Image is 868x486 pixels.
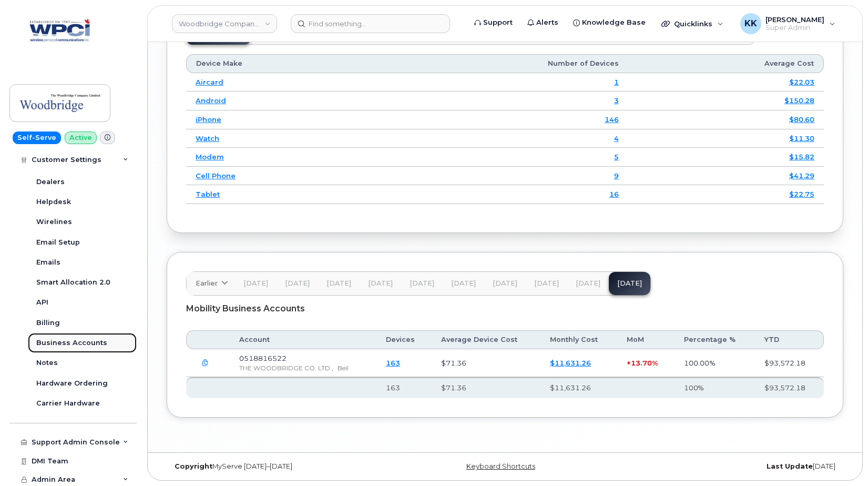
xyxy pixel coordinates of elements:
span: 0518816522 [239,354,287,362]
a: 163 [386,359,400,367]
th: Average Device Cost [432,330,541,349]
td: $71.36 [432,349,541,377]
a: 3 [614,96,619,105]
div: Kristin Kammer-Grossman [733,13,843,34]
th: YTD [755,330,824,349]
a: 4 [614,134,619,143]
a: Tablet [196,190,220,198]
a: Support [467,12,520,33]
th: MoM [617,330,675,349]
th: 163 [376,377,431,398]
a: Modem [196,153,224,161]
td: $93,572.18 [755,349,824,377]
a: Android [196,96,226,105]
span: Earlier [196,278,218,288]
div: Quicklinks [654,13,731,34]
span: [DATE] [368,279,393,288]
span: 13.70% [631,359,658,367]
a: Alerts [520,12,566,33]
div: Mobility Business Accounts [186,296,824,322]
span: Alerts [536,17,558,28]
span: Bell [338,364,349,372]
a: 146 [605,115,619,124]
a: Keyboard Shortcuts [466,462,535,470]
a: $11,631.26 [550,359,591,367]
th: Account [230,330,377,349]
span: Super Admin [765,24,824,32]
th: 100% [675,377,755,398]
a: Woodbridge Company Limited [172,14,277,33]
a: 9 [614,171,619,180]
a: Cell Phone [196,171,236,180]
a: 16 [609,190,619,198]
a: $80.60 [789,115,814,124]
a: Knowledge Base [566,12,653,33]
span: [DATE] [243,279,268,288]
span: Support [483,17,513,28]
th: $93,572.18 [755,377,824,398]
a: $22.75 [789,190,814,198]
th: Device Make [186,54,373,73]
strong: Copyright [175,462,212,470]
th: $11,631.26 [540,377,617,398]
span: [DATE] [493,279,517,288]
a: Aircard [196,78,223,86]
span: [DATE] [326,279,351,288]
div: [DATE] [618,462,843,471]
th: Percentage % [675,330,755,349]
span: [DATE] [534,279,559,288]
a: $11.30 [789,134,814,143]
span: Knowledge Base [582,17,646,28]
strong: Last Update [767,462,813,470]
span: [DATE] [285,279,310,288]
th: Monthly Cost [540,330,617,349]
span: [DATE] [451,279,476,288]
th: Average Cost [628,54,824,73]
td: 100.00% [675,349,755,377]
span: [DATE] [576,279,600,288]
div: MyServe [DATE]–[DATE] [167,462,392,471]
a: 1 [614,78,619,86]
a: $15.82 [789,153,814,161]
span: [PERSON_NAME] [765,15,824,24]
a: iPhone [196,115,221,124]
span: THE WOODBRIDGE CO. LTD., [239,364,333,372]
a: $22.03 [789,78,814,86]
a: $41.29 [789,171,814,180]
span: [DATE] [410,279,434,288]
span: Quicklinks [674,19,712,28]
span: + [627,359,631,367]
input: Find something... [291,14,450,33]
th: Devices [376,330,431,349]
th: Number of Devices [373,54,628,73]
span: KK [744,17,757,30]
a: $150.28 [784,96,814,105]
a: Watch [196,134,219,143]
a: Earlier [187,272,235,295]
a: 5 [614,153,619,161]
th: $71.36 [432,377,541,398]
